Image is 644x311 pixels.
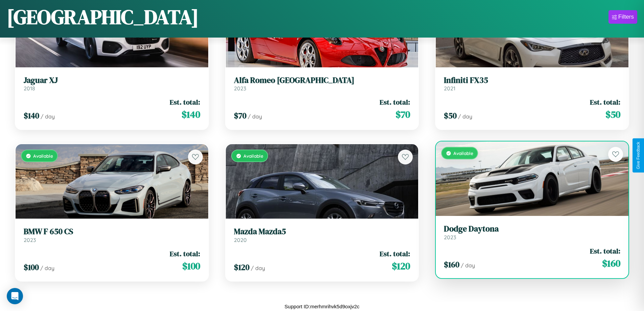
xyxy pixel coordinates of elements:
[609,10,637,24] button: Filters
[170,97,200,107] span: Est. total:
[453,150,473,156] span: Available
[444,259,459,270] span: $ 160
[444,224,620,241] a: Dodge Daytona2023
[590,97,620,107] span: Est. total:
[444,224,620,234] h3: Dodge Daytona
[285,302,360,311] p: Support ID: merhmrihvk5d9oxjv2c
[24,85,35,92] span: 2018
[24,262,39,273] span: $ 100
[444,110,457,121] span: $ 50
[380,97,410,107] span: Est. total:
[444,75,620,85] h3: Infiniti FX35
[7,288,23,304] div: Open Intercom Messenger
[234,227,410,243] a: Mazda Mazda52020
[444,75,620,92] a: Infiniti FX352021
[182,108,200,121] span: $ 140
[396,108,410,121] span: $ 70
[24,227,200,243] a: BMW F 650 CS2023
[40,265,54,271] span: / day
[444,234,456,241] span: 2023
[24,227,200,237] h3: BMW F 650 CS
[444,85,455,92] span: 2021
[234,75,410,85] h3: Alfa Romeo [GEOGRAPHIC_DATA]
[605,108,620,121] span: $ 50
[24,75,200,85] h3: Jaguar XJ
[7,3,199,31] h1: [GEOGRAPHIC_DATA]
[243,153,263,159] span: Available
[33,153,53,159] span: Available
[24,237,36,243] span: 2023
[251,265,265,271] span: / day
[234,75,410,92] a: Alfa Romeo [GEOGRAPHIC_DATA]2023
[636,142,641,169] div: Give Feedback
[24,75,200,92] a: Jaguar XJ2018
[24,110,39,121] span: $ 140
[618,14,634,20] div: Filters
[234,262,249,273] span: $ 120
[234,237,247,243] span: 2020
[234,110,246,121] span: $ 70
[458,113,472,120] span: / day
[602,257,620,270] span: $ 160
[234,85,246,92] span: 2023
[461,262,475,269] span: / day
[590,246,620,256] span: Est. total:
[392,259,410,273] span: $ 120
[41,113,55,120] span: / day
[380,249,410,259] span: Est. total:
[234,227,410,237] h3: Mazda Mazda5
[182,259,200,273] span: $ 100
[170,249,200,259] span: Est. total:
[248,113,262,120] span: / day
